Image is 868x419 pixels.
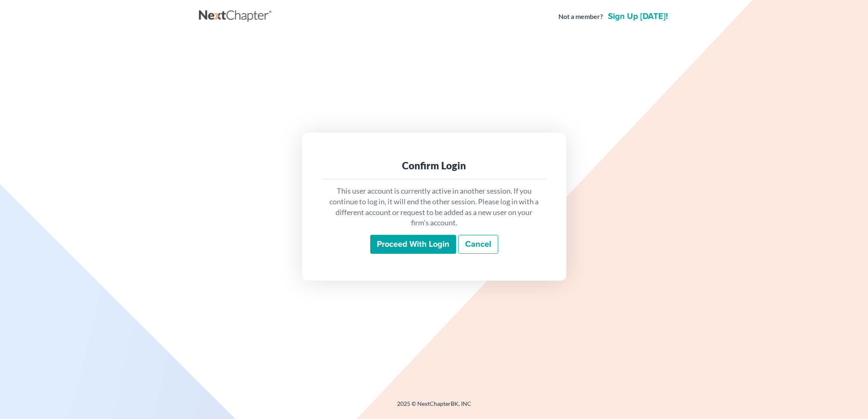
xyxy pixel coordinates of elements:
p: This user account is currently active in another session. If you continue to log in, it will end ... [329,186,540,228]
a: Cancel [458,235,498,254]
input: Proceed with login [370,235,456,254]
a: Sign up [DATE]! [606,12,669,21]
div: 2025 © NextChapterBK, INC [199,400,669,414]
strong: Not a member? [558,12,603,21]
div: Confirm Login [329,159,540,172]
